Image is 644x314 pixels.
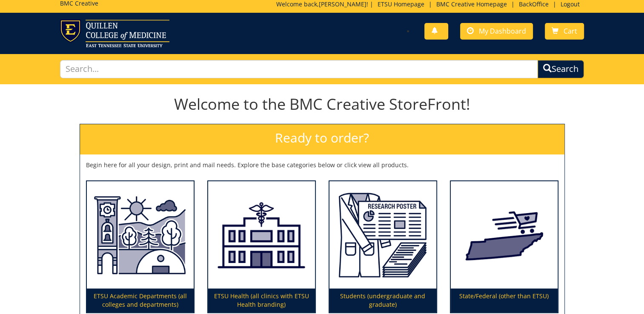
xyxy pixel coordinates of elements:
[451,288,558,312] p: State/Federal (other than ETSU)
[564,26,577,36] span: Cart
[60,20,169,47] img: ETSU logo
[86,161,558,169] p: Begin here for all your design, print and mail needs. Explore the base categories below or click ...
[451,181,558,313] a: State/Federal (other than ETSU)
[451,181,558,289] img: State/Federal (other than ETSU)
[87,181,194,289] img: ETSU Academic Departments (all colleges and departments)
[329,181,436,313] a: Students (undergraduate and graduate)
[545,23,584,40] a: Cart
[87,181,194,313] a: ETSU Academic Departments (all colleges and departments)
[87,288,194,312] p: ETSU Academic Departments (all colleges and departments)
[479,26,526,36] span: My Dashboard
[80,96,565,113] h1: Welcome to the BMC Creative StoreFront!
[460,23,533,40] a: My Dashboard
[538,60,584,78] button: Search
[329,181,436,289] img: Students (undergraduate and graduate)
[208,288,315,312] p: ETSU Health (all clinics with ETSU Health branding)
[208,181,315,313] a: ETSU Health (all clinics with ETSU Health branding)
[80,124,564,154] h2: Ready to order?
[208,181,315,289] img: ETSU Health (all clinics with ETSU Health branding)
[60,60,538,78] input: Search...
[329,288,436,312] p: Students (undergraduate and graduate)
